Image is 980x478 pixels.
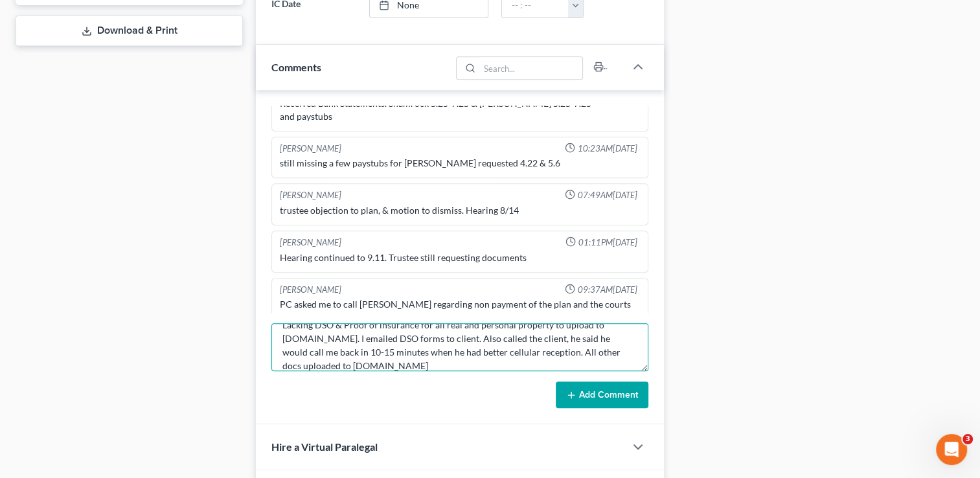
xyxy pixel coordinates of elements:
a: Download & Print [16,16,243,46]
iframe: Intercom live chat [936,434,967,465]
span: Comments [271,61,321,73]
button: Add Comment [556,381,648,409]
div: Received Bank Statements. Shamrock 5.25-7.25 & [PERSON_NAME] 5.25-7.25 and paystubs [280,97,640,123]
span: 09:37AM[DATE] [578,284,637,296]
span: Hire a Virtual Paralegal [271,440,378,453]
div: [PERSON_NAME] [280,236,341,249]
div: trustee objection to plan, & motion to dismiss. Hearing 8/14 [280,204,640,217]
div: [PERSON_NAME] [280,189,341,201]
span: 01:11PM[DATE] [578,236,637,249]
input: Search... [479,57,582,79]
span: 3 [963,434,973,444]
div: still missing a few paystubs for [PERSON_NAME] requested 4.22 & 5.6 [280,157,640,170]
div: [PERSON_NAME] [280,142,341,155]
div: [PERSON_NAME] [280,284,341,296]
span: 10:23AM[DATE] [578,142,637,155]
div: PC asked me to call [PERSON_NAME] regarding non payment of the plan and the courts motion to dism... [280,298,640,337]
span: 07:49AM[DATE] [578,189,637,201]
div: Hearing continued to 9.11. Trustee still requesting documents [280,251,640,264]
